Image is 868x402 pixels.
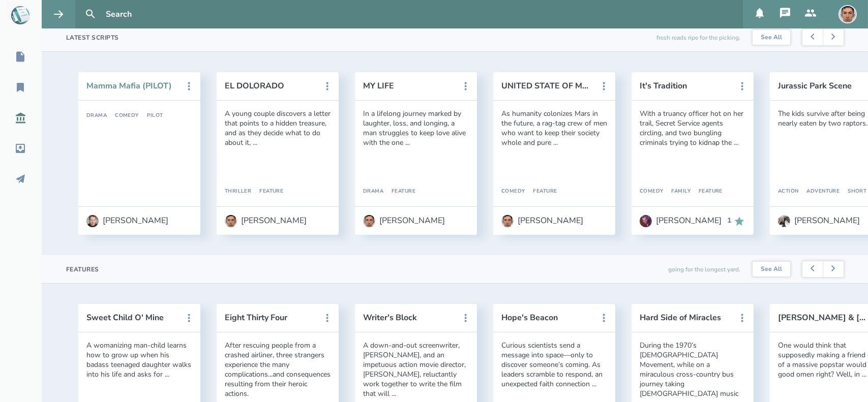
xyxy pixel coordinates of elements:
[363,81,455,90] button: MY LIFE
[668,255,740,283] div: going for the longest yard.
[225,81,316,90] button: EL DOLORADO
[727,215,745,227] div: 1 Recommends
[363,313,455,322] button: Writer's Block
[640,341,745,399] div: During the 1970’s [DEMOGRAPHIC_DATA] Movement, while on a miraculous cross-country bus journey ta...
[363,341,469,398] div: A down-and-out screenwriter, [PERSON_NAME], and an impetuous action movie director, [PERSON_NAME]...
[501,313,593,322] button: Hope's Beacon
[640,313,731,322] button: Hard Side of Miracles
[225,215,237,227] img: user_1756948650-crop.jpg
[794,216,860,225] div: [PERSON_NAME]
[363,215,375,227] img: user_1756948650-crop.jpg
[839,5,857,23] img: user_1756948650-crop.jpg
[86,210,168,232] a: [PERSON_NAME]
[241,216,307,225] div: [PERSON_NAME]
[501,341,607,389] div: Curious scientists send a message into space—only to discover someone’s coming. As leaders scramb...
[640,109,745,147] div: With a truancy officer hot on her trail, Secret Service agents circling, and two bungling crimina...
[225,210,307,232] a: [PERSON_NAME]
[379,216,445,225] div: [PERSON_NAME]
[525,189,557,195] div: Feature
[103,216,168,225] div: [PERSON_NAME]
[656,23,740,51] div: fresh reads ripe for the picking.
[753,262,790,277] a: See All
[778,189,799,195] div: Action
[501,189,525,195] div: Comedy
[225,313,316,322] button: Eight Thirty Four
[501,215,514,227] img: user_1756948650-crop.jpg
[363,109,469,147] div: In a lifelong journey marked by laughter, loss, and longing, a man struggles to keep love alive w...
[225,109,331,147] div: A young couple discovers a letter that points to a hidden treasure, and as they decide what to do...
[251,189,283,195] div: Feature
[363,210,445,232] a: [PERSON_NAME]
[139,113,163,119] div: Pilot
[363,189,383,195] div: Drama
[518,216,583,225] div: [PERSON_NAME]
[66,265,99,273] div: Features
[778,215,790,227] img: user_1750533153-crop.jpg
[86,341,192,379] div: A womanizing man-child learns how to grow up when his badass teenaged daughter walks into his lif...
[778,210,860,232] a: [PERSON_NAME]
[664,189,691,195] div: Family
[640,81,731,90] button: It's Tradition
[640,215,652,227] img: user_1718118867-crop.jpg
[656,216,722,225] div: [PERSON_NAME]
[840,189,866,195] div: Short
[66,34,119,42] div: Latest Scripts
[86,81,178,90] button: Mamma Mafia (PILOT)
[691,189,723,195] div: Feature
[225,341,331,398] div: After rescuing people from a crashed airliner, three strangers experience the many complications....
[86,215,99,227] img: user_1750438422-crop.jpg
[383,189,415,195] div: Feature
[501,81,593,90] button: UNITED STATE OF MARS
[501,210,583,232] a: [PERSON_NAME]
[501,109,607,147] div: As humanity colonizes Mars in the future, a rag-tag crew of men who want to keep their society wh...
[225,189,251,195] div: Thriller
[86,313,178,322] button: Sweet Child O' Mine
[799,189,840,195] div: Adventure
[727,217,731,225] div: 1
[107,113,139,119] div: Comedy
[86,113,107,119] div: Drama
[640,189,664,195] div: Comedy
[640,210,722,232] a: [PERSON_NAME]
[753,30,790,45] a: See All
